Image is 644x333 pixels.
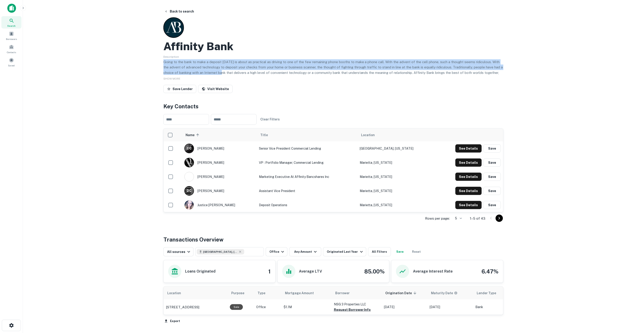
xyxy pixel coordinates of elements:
span: Borrower [335,290,350,296]
th: Mortgage Amount [281,287,332,299]
h6: Loans Originated [185,269,216,274]
span: Purpose [231,290,250,296]
a: Visit Website [198,85,233,93]
p: [STREET_ADDRESS] [166,304,199,310]
span: SHOW MORE [163,77,180,80]
p: [DATE] [384,305,425,310]
h4: Key Contacts [163,102,503,110]
img: capitalize-icon.png [7,4,16,13]
button: Save [484,173,501,181]
p: L J [188,160,191,165]
button: Request Borrower Info [334,307,371,312]
button: See Details [455,173,482,181]
h6: Maturity Date [431,291,453,296]
th: Type [254,287,281,299]
a: Search [1,16,21,29]
p: Going to the bank to make a deposit [DATE] is about as practical as driving to one of the few rem... [163,59,503,86]
button: Save your search to get updates of matches that match your search criteria. [393,247,407,256]
td: Marietta, [US_STATE] [358,156,436,170]
button: Originated Last Year [323,247,366,256]
button: See Details [455,159,482,167]
a: Contacts [1,43,21,55]
button: See Details [455,201,482,209]
td: Deposit Operations [257,198,357,212]
td: Marietta, [US_STATE] [358,198,436,212]
th: Name [182,129,257,141]
span: Location [167,290,187,296]
button: Save [484,159,501,167]
span: Contacts [7,50,16,54]
div: [PERSON_NAME] [184,144,255,153]
th: Location [358,129,436,141]
button: Office [266,247,287,256]
th: Title [257,129,357,141]
th: Purpose [228,287,254,299]
a: Borrowers [1,29,21,42]
div: justice [PERSON_NAME] [184,200,255,210]
div: scrollable content [164,129,503,212]
td: Assistant Vice President [257,184,357,198]
span: Lender Type [477,290,496,296]
div: [PERSON_NAME] [184,172,255,182]
h4: 1 [269,267,271,276]
div: 5 [452,215,463,222]
th: Maturity dates displayed may be estimated. Please contact the lender for the most accurate maturi... [428,287,473,299]
div: [PERSON_NAME] [184,158,255,167]
button: Save [484,144,501,153]
h2: Affinity Bank [163,40,233,53]
button: Any Amount [289,247,321,256]
button: All Filters [368,247,391,256]
span: [GEOGRAPHIC_DATA], [GEOGRAPHIC_DATA], [GEOGRAPHIC_DATA] [203,250,237,254]
div: All sources [167,249,192,255]
div: Maturity dates displayed may be estimated. Please contact the lender for the most accurate maturi... [431,291,458,296]
p: $1.1M [284,305,329,310]
p: Rows per page: [425,216,450,221]
button: Save Lender [163,85,196,93]
span: Name [186,132,201,138]
p: D C [187,188,192,193]
td: VP : Portfolio Manager, Commercial Lending [257,156,357,170]
h4: 6.47% [482,267,499,276]
button: Clear Filters [258,115,282,123]
span: Borrowers [6,37,17,41]
span: Saved [8,64,15,67]
td: [GEOGRAPHIC_DATA], [US_STATE] [358,141,436,156]
th: Location [164,287,228,299]
a: Saved [1,56,21,68]
h4: 85.00% [364,267,385,276]
p: NSG 3 Properties LLC [334,302,380,307]
button: Save [484,201,501,209]
div: Sale [230,304,243,310]
h6: Average Interest Rate [413,269,453,274]
td: Marietta, [US_STATE] [358,184,436,198]
td: Senior Vice President Commercial Lending [257,141,357,156]
td: Marketing Executive at Affinity Bancshares Inc [257,170,357,184]
td: Marietta, [US_STATE] [358,170,436,184]
h6: Average LTV [299,269,322,274]
p: Bank [476,305,512,310]
span: Location [361,132,375,138]
div: Originated Last Year [327,249,364,255]
button: See Details [455,144,482,153]
span: Maturity dates displayed may be estimated. Please contact the lender for the most accurate maturi... [431,291,464,296]
div: scrollable content [164,287,503,315]
p: C C [187,146,192,151]
span: Origination Date [386,290,418,296]
button: See Details [455,187,482,195]
th: Borrower [332,287,382,299]
div: [PERSON_NAME] [184,186,255,196]
button: Save [484,187,501,195]
button: Export [163,318,181,325]
p: Office [256,305,279,310]
a: [STREET_ADDRESS] [166,304,225,310]
button: Reset [409,247,424,256]
p: [DATE] [430,305,471,310]
span: Description [163,55,179,58]
th: Origination Date [382,287,428,299]
h4: Transactions Overview [163,235,224,244]
button: Back to search [162,7,196,16]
